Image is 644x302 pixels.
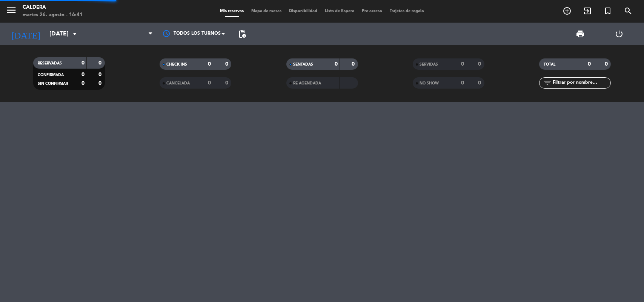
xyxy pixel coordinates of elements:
[576,29,585,38] span: print
[81,72,85,77] strong: 0
[81,81,85,86] strong: 0
[478,61,483,67] strong: 0
[247,9,285,13] span: Mapa de mesas
[461,61,464,67] strong: 0
[166,81,190,85] span: CANCELADA
[81,60,85,66] strong: 0
[588,61,591,67] strong: 0
[335,61,338,67] strong: 0
[38,82,68,86] span: SIN CONFIRMAR
[563,6,572,15] i: add_circle_outline
[70,29,79,38] i: arrow_drop_down
[6,5,17,18] button: menu
[352,61,356,67] strong: 0
[208,61,211,67] strong: 0
[216,9,247,13] span: Mis reservas
[98,81,103,86] strong: 0
[544,63,555,66] span: TOTAL
[23,4,83,11] div: Caldera
[225,80,230,86] strong: 0
[6,26,46,42] i: [DATE]
[23,11,83,19] div: martes 26. agosto - 16:41
[420,81,439,85] span: NO SHOW
[420,63,438,66] span: SERVIDAS
[321,9,358,13] span: Lista de Espera
[98,60,103,66] strong: 0
[583,6,592,15] i: exit_to_app
[552,79,610,87] input: Filtrar por nombre...
[225,61,230,67] strong: 0
[98,72,103,77] strong: 0
[208,80,211,86] strong: 0
[285,9,321,13] span: Disponibilidad
[603,6,612,15] i: turned_in_not
[615,29,624,38] i: power_settings_new
[293,81,321,85] span: RE AGENDADA
[478,80,483,86] strong: 0
[543,78,552,87] i: filter_list
[358,9,386,13] span: Pre-acceso
[6,5,17,16] i: menu
[461,80,464,86] strong: 0
[599,23,638,45] div: LOG OUT
[605,61,609,67] strong: 0
[386,9,428,13] span: Tarjetas de regalo
[238,29,247,38] span: pending_actions
[293,63,313,66] span: SENTADAS
[166,63,187,66] span: CHECK INS
[38,61,62,65] span: RESERVADAS
[38,73,64,77] span: CONFIRMADA
[624,6,633,15] i: search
